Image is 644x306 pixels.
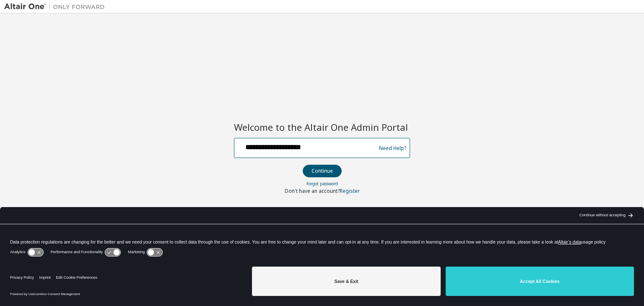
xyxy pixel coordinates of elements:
span: Don't have an account? [285,187,340,194]
a: Forgot password [306,181,338,187]
img: Altair One [4,3,109,11]
button: Continue [303,165,342,177]
h2: Welcome to the Altair One Admin Portal [234,121,410,133]
a: Register [340,187,360,194]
